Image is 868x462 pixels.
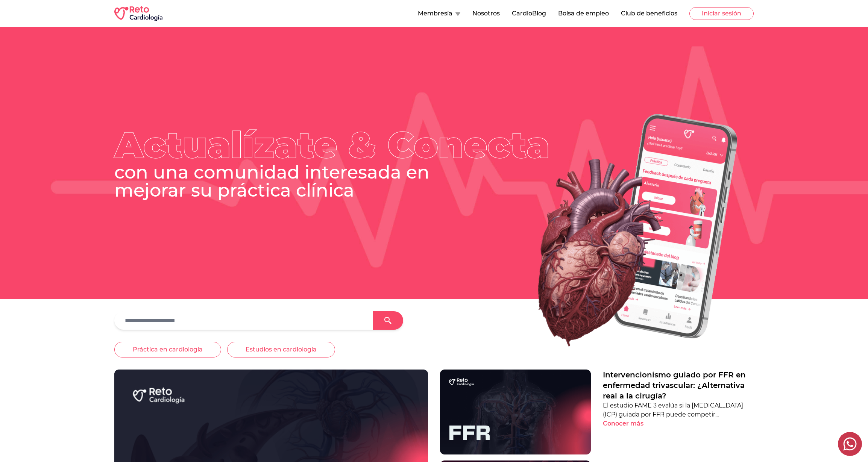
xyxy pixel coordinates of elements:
[227,342,335,357] button: Estudios en cardiología
[114,342,221,357] button: Práctica en cardiología
[621,9,677,18] button: Club de beneficios
[512,9,546,18] button: CardioBlog
[114,6,162,21] img: RETO Cardio Logo
[603,401,754,419] p: El estudio FAME 3 evalúa si la [MEDICAL_DATA] (ICP) guiada por FFR puede competir...
[603,370,754,401] a: Intervencionismo guiado por FFR en enfermedad trivascular: ¿Alternativa real a la cirugía?
[440,370,591,454] img: Intervencionismo guiado por FFR en enfermedad trivascular: ¿Alternativa real a la cirugía?
[603,419,643,428] p: Conocer más
[558,9,609,18] button: Bolsa de empleo
[603,419,657,428] button: Conocer más
[603,419,754,428] a: Conocer más
[418,9,460,18] button: Membresía
[472,9,500,18] button: Nosotros
[482,100,754,361] img: Heart
[689,7,754,20] button: Iniciar sesión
